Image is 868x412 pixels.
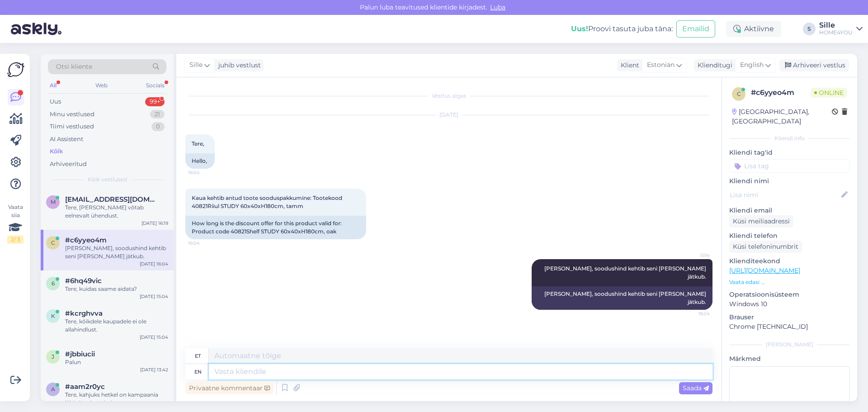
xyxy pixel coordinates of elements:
[729,313,850,322] p: Brauser
[50,122,94,131] div: Tiimi vestlused
[729,215,793,227] div: Küsi meiliaadressi
[65,195,159,204] span: maarja0606@hotmail.com
[729,134,850,142] div: Kliendi info
[151,122,165,131] div: 0
[140,334,168,341] div: [DATE] 15:04
[51,386,55,393] span: a
[729,206,850,215] p: Kliendi email
[819,22,863,36] a: SilleHOME4YOU
[88,175,127,184] span: Kõik vestlused
[142,220,168,227] div: [DATE] 16:19
[544,265,708,280] span: [PERSON_NAME], soodushind kehtib seni [PERSON_NAME] jätkub.
[65,358,168,366] div: Palun
[803,23,816,35] div: S
[65,317,168,334] div: Tere, kõikdele kaupadele ei ole allahindlust.
[140,366,168,373] div: [DATE] 13:42
[195,348,201,364] div: et
[729,176,850,186] p: Kliendi nimi
[729,256,850,266] p: Klienditeekond
[52,280,55,287] span: 6
[729,148,850,157] p: Kliendi tag'id
[145,97,165,106] div: 99+
[729,159,850,173] input: Lisa tag
[185,92,712,100] div: Vestlus algas
[647,60,675,70] span: Estonian
[729,241,802,253] div: Küsi telefoninumbrit
[676,20,715,38] button: Emailid
[532,286,712,310] div: [PERSON_NAME], soodushind kehtib seni [PERSON_NAME] jätkub.
[185,111,712,119] div: [DATE]
[94,80,109,91] div: Web
[150,110,165,119] div: 21
[185,216,366,239] div: How long is the discount offer for this product valid for: Product code 40821Shelf STUDY 60x40xH1...
[571,24,673,34] div: Proovi tasuta juba täna:
[144,80,166,91] div: Socials
[726,21,781,37] div: Aktiivne
[56,62,92,71] span: Otsi kliente
[50,110,94,119] div: Minu vestlused
[751,87,811,98] div: # c6yyeo4m
[730,190,840,200] input: Lisa nimi
[65,309,103,317] span: #kcrghvva
[188,169,222,176] span: 16:04
[65,204,168,220] div: Tere, [PERSON_NAME] võtab eelnevalt ühendust.
[737,90,741,97] span: c
[7,61,24,78] img: Askly Logo
[50,147,63,156] div: Kõik
[65,244,168,260] div: [PERSON_NAME], soodushind kehtib seni [PERSON_NAME] jätkub.
[65,383,105,391] span: #aam2r0yc
[819,29,853,36] div: HOME4YOU
[729,290,850,299] p: Operatsioonisüsteem
[215,61,261,70] div: juhib vestlust
[185,382,274,394] div: Privaatne kommentaar
[50,135,83,144] div: AI Assistent
[65,277,102,285] span: #6hq49vic
[811,88,847,98] span: Online
[732,107,832,126] div: [GEOGRAPHIC_DATA], [GEOGRAPHIC_DATA]
[740,60,764,70] span: English
[617,61,639,70] div: Klient
[729,341,850,349] div: [PERSON_NAME]
[192,140,204,147] span: Tere,
[65,236,107,244] span: #c6yyeo4m
[676,310,710,317] span: 16:24
[194,364,202,379] div: en
[729,354,850,364] p: Märkmed
[50,97,61,106] div: Uus
[487,3,508,11] span: Luba
[52,353,54,360] span: j
[571,24,588,33] b: Uus!
[729,322,850,331] p: Chrome [TECHNICAL_ID]
[65,391,168,407] div: Tere, kahjuks hetkel on kampaania läbi aiavalgustitele.
[189,60,203,70] span: Sille
[188,240,222,246] span: 16:04
[50,160,87,169] div: Arhiveeritud
[51,313,55,319] span: k
[729,278,850,286] p: Vaata edasi ...
[51,199,56,205] span: m
[65,350,95,358] span: #jbbiucii
[7,203,24,244] div: Vaata siia
[694,61,732,70] div: Klienditugi
[185,153,215,169] div: Hello,
[140,293,168,300] div: [DATE] 15:04
[51,239,55,246] span: c
[65,285,168,293] div: Tere, kuidas saame aidata?
[192,194,344,209] span: Kaua kehtib antud toote sooduspakkumine: Tootekood 40821Riiul STUDY 60x40xH180cm, tamm
[683,384,709,392] span: Saada
[676,252,710,259] span: Sille
[729,231,850,241] p: Kliendi telefon
[729,299,850,309] p: Windows 10
[819,22,853,29] div: Sille
[48,80,58,91] div: All
[7,236,24,244] div: 2 / 3
[729,266,800,275] a: [URL][DOMAIN_NAME]
[779,59,849,71] div: Arhiveeri vestlus
[140,260,168,267] div: [DATE] 16:04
